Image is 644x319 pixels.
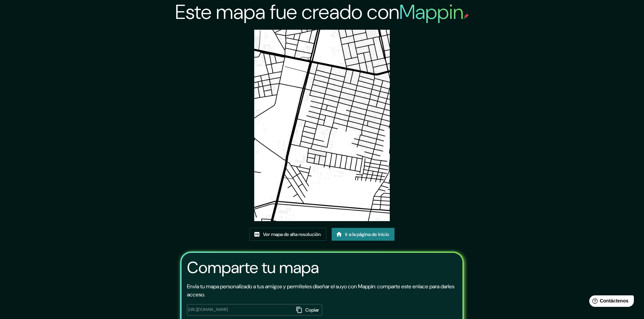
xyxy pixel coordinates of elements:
font: Copiar [305,307,319,313]
font: Ir a la página de inicio [345,231,389,237]
a: Ver mapa de alta resolución [249,228,326,241]
font: Envía tu mapa personalizado a tus amigos y permíteles diseñar el suyo con Mappin: comparte este e... [187,283,454,298]
img: pin de mapeo [463,14,469,19]
iframe: Lanzador de widgets de ayuda [584,293,637,312]
font: Ver mapa de alta resolución [263,231,321,237]
font: Comparte tu mapa [187,257,319,278]
img: created-map [254,30,390,221]
button: Copiar [294,304,322,316]
a: Ir a la página de inicio [332,228,395,241]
